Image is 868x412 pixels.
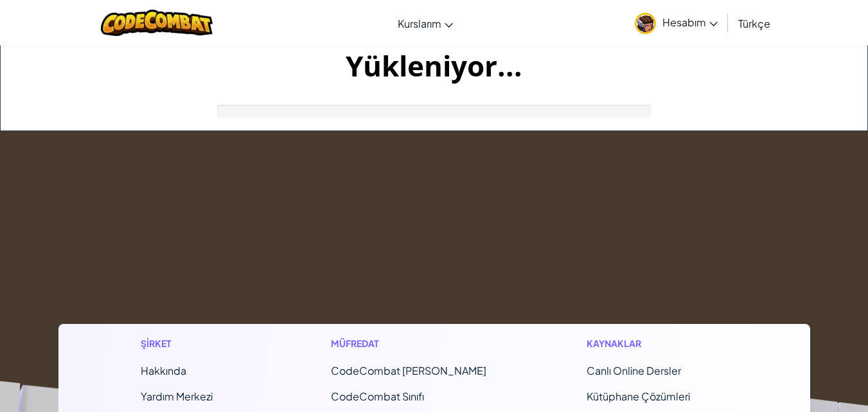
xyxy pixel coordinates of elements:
[628,3,724,43] a: Hesabım
[587,364,681,377] a: Canlı Online Dersler
[732,6,777,40] a: Türkçe
[141,390,213,403] a: Yardım Merkezi
[398,17,441,30] span: Kurslarım
[738,17,770,30] span: Türkçe
[141,337,238,350] h1: Şirket
[662,15,718,29] span: Hesabım
[587,390,690,403] a: Kütüphane Çözümleri
[141,364,186,377] a: Hakkında
[635,13,656,34] img: avatar
[331,337,495,350] h1: Müfredat
[587,337,727,350] h1: Kaynaklar
[391,6,459,40] a: Kurslarım
[101,10,213,36] img: CodeCombat logo
[1,46,867,85] h1: Yükleniyor...
[331,390,424,403] a: CodeCombat Sınıfı
[331,364,486,377] span: CodeCombat [PERSON_NAME]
